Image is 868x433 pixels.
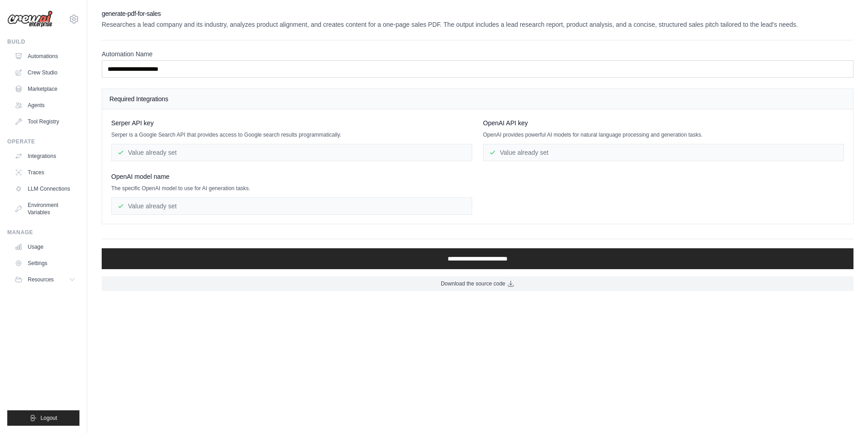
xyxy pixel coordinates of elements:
[11,256,79,271] a: Settings
[11,198,79,220] a: Environment Variables
[11,240,79,254] a: Usage
[11,149,79,163] a: Integrations
[102,20,853,29] p: Researches a lead company and its industry, analyzes product alignment, and creates content for a...
[11,82,79,96] a: Marketplace
[109,94,846,103] h4: Required Integrations
[11,65,79,80] a: Crew Studio
[102,49,853,59] label: Automation Name
[111,118,153,128] span: Serper API key
[7,410,79,426] button: Logout
[11,49,79,64] a: Automations
[7,38,79,45] div: Build
[11,165,79,180] a: Traces
[7,138,79,145] div: Operate
[28,276,54,283] span: Resources
[111,131,472,138] p: Serper is a Google Search API that provides access to Google search results programmatically.
[483,131,844,138] p: OpenAI provides powerful AI models for natural language processing and generation tasks.
[102,276,853,291] a: Download the source code
[111,197,472,215] div: Value already set
[111,185,472,192] p: The specific OpenAI model to use for AI generation tasks.
[11,98,79,113] a: Agents
[11,182,79,196] a: LLM Connections
[11,272,79,287] button: Resources
[483,118,528,128] span: OpenAI API key
[11,114,79,129] a: Tool Registry
[441,280,505,287] span: Download the source code
[111,144,472,161] div: Value already set
[7,10,53,28] img: Logo
[7,229,79,236] div: Manage
[111,172,169,181] span: OpenAI model name
[102,9,853,18] h2: generate-pdf-for-sales
[483,144,844,161] div: Value already set
[40,414,57,422] span: Logout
